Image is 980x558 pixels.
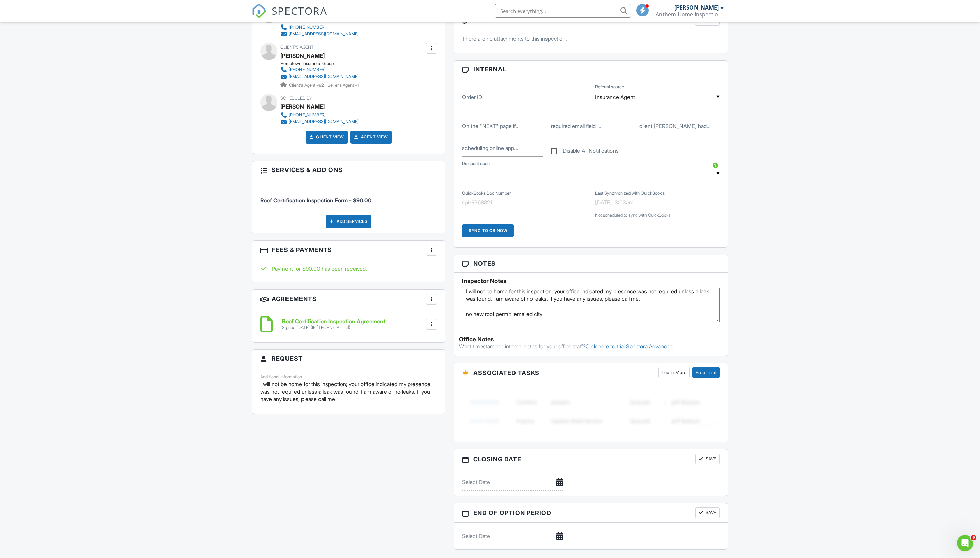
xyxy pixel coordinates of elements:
[326,215,371,228] div: Add Services
[260,265,437,273] div: Payment for $90.00 has been received.
[459,343,723,350] p: Want timestamped internal notes for your office staff?
[252,9,327,23] a: SPECTORA
[462,190,511,196] label: QuickBooks Doc Number
[462,93,482,101] label: Order ID
[280,112,359,118] a: [PHONE_NUMBER]
[462,388,720,435] img: blurred-tasks-251b60f19c3f713f9215ee2a18cbf2105fc2d72fcd585247cf5e9ec0c957c1dd.png
[289,119,359,125] div: [EMAIL_ADDRESS][DOMAIN_NAME]
[551,122,601,130] label: required email field for CLIENT as follows: noemail@clientfirstname.clientlastname.com. For examp...
[280,101,325,112] div: [PERSON_NAME]
[695,507,720,518] button: Save
[280,66,359,73] a: [PHONE_NUMBER]
[462,122,520,130] label: On the "NEXT" page if NO EMAIL is available for CLIENT it is recommended to provide entry in
[289,24,326,30] div: [PHONE_NUMBER]
[260,380,437,403] p: I will not be home for this inspection; your office indicated my presence was not required unless...
[454,255,728,273] h3: Notes
[551,148,619,156] label: Disable All Notifications
[462,278,720,284] h5: Inspector Notes
[280,24,359,31] a: [PHONE_NUMBER]
[252,241,445,260] h3: Fees & Payments
[252,161,445,179] h3: Services & Add ons
[473,368,539,377] span: Associated Tasks
[674,4,719,11] div: [PERSON_NAME]
[252,350,445,367] h3: Request
[282,318,386,325] h6: Roof Certification Inspection Agreement
[318,83,324,88] strong: 62
[595,213,670,218] span: Not scheduled to sync with QuickBooks
[289,74,359,79] div: [EMAIL_ADDRESS][DOMAIN_NAME]
[473,455,521,464] span: Closing date
[289,67,326,72] div: [PHONE_NUMBER]
[551,118,631,134] input: required email field for CLIENT as follows: noemail@clientfirstname.clientlastname.com. For examp...
[252,3,267,18] img: The Best Home Inspection Software - Spectora
[639,122,711,130] label: client John Smith had no email, "noemail@john.smith.com" would be the best entry to move forward in
[289,112,326,118] div: [PHONE_NUMBER]
[495,4,631,18] input: Search everything...
[328,83,359,88] span: Seller's Agent -
[658,367,690,378] a: Learn More
[462,144,518,152] label: scheduling online appointment, when CLIENT has no email.
[260,197,371,204] span: Roof Certification Inspection Form - $90.00
[459,336,723,343] div: Office Notes
[462,474,565,491] input: Select Date
[280,45,314,50] span: Client's Agent
[357,83,359,88] strong: 1
[656,11,724,18] div: Anthem Home Inspections
[260,374,302,379] label: Additional Information
[252,290,445,309] h3: Agreements
[280,31,359,37] a: [EMAIL_ADDRESS][DOMAIN_NAME]
[473,508,551,518] span: End of Option Period
[462,528,565,544] input: Select Date
[957,535,973,551] iframe: Intercom live chat
[971,535,976,540] span: 6
[272,3,327,18] span: SPECTORA
[454,61,728,78] h3: Internal
[462,35,720,43] p: There are no attachments to this inspection.
[462,161,490,167] label: Discount code
[639,118,720,134] input: client John Smith had no email, "noemail@john.smith.com" would be the best entry to move forward in
[353,134,388,141] a: Agent View
[289,31,359,37] div: [EMAIL_ADDRESS][DOMAIN_NAME]
[695,454,720,464] button: Save
[280,73,359,80] a: [EMAIL_ADDRESS][DOMAIN_NAME]
[280,61,364,66] div: Hometown Insurance Group
[282,325,386,330] div: Signed [DATE] (IP [TECHNICAL_ID])
[595,84,624,90] label: Referral source
[462,140,542,157] input: scheduling online appointment, when CLIENT has no email.
[289,83,325,88] span: Client's Agent -
[280,51,325,61] div: [PERSON_NAME]
[280,96,312,101] span: Scheduled By
[462,288,720,322] textarea: I will not be home for this inspection; your office indicated my presence was not required unless...
[280,118,359,125] a: [EMAIL_ADDRESS][DOMAIN_NAME]
[586,343,674,350] a: Click here to trial Spectora Advanced.
[462,118,542,134] input: On the "NEXT" page if NO EMAIL is available for CLIENT it is recommended to provide entry in
[260,184,437,210] li: Service: Roof Certification Inspection Form
[282,318,386,330] a: Roof Certification Inspection Agreement Signed [DATE] (IP [TECHNICAL_ID])
[595,190,665,196] label: Last Synchronized with QuickBooks:
[462,224,514,237] div: Sync to QB Now
[692,367,720,378] a: Free Trial
[308,134,344,141] a: Client View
